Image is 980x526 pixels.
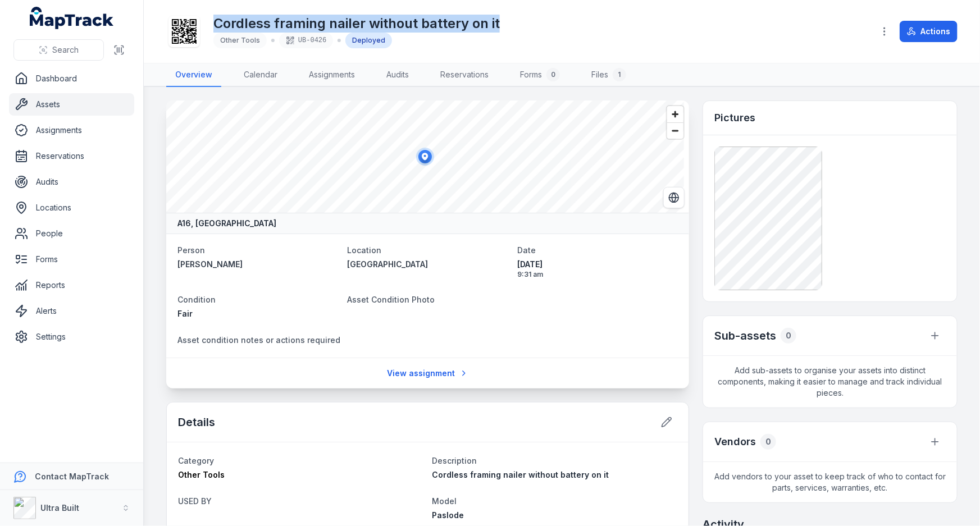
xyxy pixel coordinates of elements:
[432,456,477,465] span: Description
[279,33,333,48] div: UB-0426
[517,245,536,255] span: Date
[177,259,338,270] a: [PERSON_NAME]
[703,356,957,408] span: Add sub-assets to organise your assets into distinct components, making it easier to manage and t...
[667,106,683,122] button: Zoom in
[52,44,79,56] span: Search
[760,434,776,450] div: 0
[380,363,476,384] a: View assignment
[9,300,134,322] a: Alerts
[347,295,435,304] span: Asset Condition Photo
[9,93,134,116] a: Assets
[345,33,392,48] div: Deployed
[13,39,104,61] button: Search
[178,414,215,430] h2: Details
[9,248,134,271] a: Forms
[177,218,276,229] strong: A16, [GEOGRAPHIC_DATA]
[582,63,635,87] a: Files1
[9,274,134,296] a: Reports
[347,259,508,270] a: [GEOGRAPHIC_DATA]
[714,328,776,344] h2: Sub-assets
[667,122,683,139] button: Zoom out
[40,503,79,513] strong: Ultra Built
[347,245,381,255] span: Location
[900,21,958,42] button: Actions
[9,67,134,90] a: Dashboard
[9,119,134,141] a: Assignments
[9,326,134,348] a: Settings
[9,196,134,219] a: Locations
[300,63,364,87] a: Assignments
[517,259,678,270] span: [DATE]
[235,63,286,87] a: Calendar
[347,259,428,269] span: [GEOGRAPHIC_DATA]
[166,100,684,213] canvas: Map
[432,470,609,479] span: Cordless framing nailer without battery on it
[377,63,418,87] a: Audits
[714,110,755,126] h3: Pictures
[432,510,464,520] span: Paslode
[177,245,205,255] span: Person
[714,434,756,450] h3: Vendors
[546,68,560,81] div: 0
[166,63,221,87] a: Overview
[30,7,114,29] a: MapTrack
[213,15,500,33] h1: Cordless framing nailer without battery on it
[9,145,134,167] a: Reservations
[431,63,498,87] a: Reservations
[703,462,957,502] span: Add vendors to your asset to keep track of who to contact for parts, services, warranties, etc.
[9,222,134,245] a: People
[35,472,109,481] strong: Contact MapTrack
[511,63,569,87] a: Forms0
[178,496,212,506] span: USED BY
[9,171,134,193] a: Audits
[177,309,193,318] span: Fair
[178,470,225,479] span: Other Tools
[177,335,340,345] span: Asset condition notes or actions required
[177,295,216,304] span: Condition
[663,187,685,208] button: Switch to Satellite View
[613,68,626,81] div: 1
[517,259,678,279] time: 17/07/2025, 9:31:04 am
[220,36,260,44] span: Other Tools
[517,270,678,279] span: 9:31 am
[178,456,214,465] span: Category
[432,496,457,506] span: Model
[781,328,796,344] div: 0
